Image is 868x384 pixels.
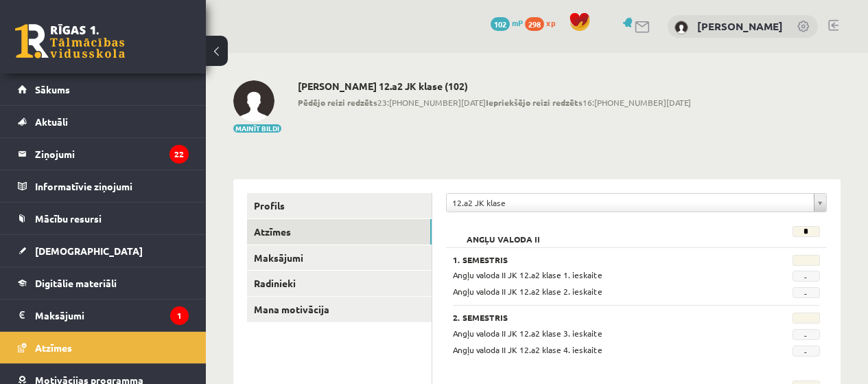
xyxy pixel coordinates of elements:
a: Atzīmes [247,219,432,245]
legend: Ziņojumi [35,138,189,170]
span: - [793,346,820,357]
span: 298 [525,17,544,31]
b: Iepriekšējo reizi redzēts [486,97,583,108]
img: Viktorija Uškāne [233,80,274,122]
a: Aktuāli [18,106,189,137]
img: Viktorija Uškāne [675,21,688,34]
a: Sākums [18,74,189,105]
span: 23:[PHONE_NUMBER][DATE] 16:[PHONE_NUMBER][DATE] [298,96,691,109]
legend: Informatīvie ziņojumi [35,170,189,202]
h3: 1. Semestris [453,255,755,264]
a: Informatīvie ziņojumi [18,170,189,202]
span: - [793,271,820,282]
a: Digitālie materiāli [18,267,189,299]
span: Angļu valoda II JK 12.a2 klase 1. ieskaite [453,269,602,280]
b: Pēdējo reizi redzēts [298,97,377,108]
h2: [PERSON_NAME] 12.a2 JK klase (102) [298,80,691,92]
span: [DEMOGRAPHIC_DATA] [35,245,143,257]
span: Angļu valoda II JK 12.a2 klase 4. ieskaite [453,344,602,355]
span: Sākums [35,83,70,95]
a: Mana motivācija [247,297,432,322]
span: mP [512,17,523,28]
span: Aktuāli [35,115,68,128]
a: 12.a2 JK klase [447,194,826,212]
a: [DEMOGRAPHIC_DATA] [18,235,189,267]
span: - [793,287,820,298]
span: Atzīmes [35,341,72,354]
span: 102 [491,17,510,31]
h2: Angļu valoda II [453,226,554,240]
span: - [793,329,820,340]
button: Mainīt bildi [233,124,281,133]
span: xp [546,17,555,28]
i: 1 [170,306,189,325]
span: Angļu valoda II JK 12.a2 klase 3. ieskaite [453,328,602,339]
a: Mācību resursi [18,203,189,234]
a: Atzīmes [18,332,189,363]
span: 12.a2 JK klase [452,194,808,212]
span: Digitālie materiāli [35,277,117,289]
h3: 2. Semestris [453,313,755,322]
i: 22 [169,145,189,163]
a: Ziņojumi22 [18,138,189,170]
a: Maksājumi1 [18,300,189,331]
span: Mācību resursi [35,212,102,225]
a: Profils [247,193,432,218]
a: 298 xp [525,17,562,28]
a: 102 mP [491,17,523,28]
legend: Maksājumi [35,300,189,331]
a: Rīgas 1. Tālmācības vidusskola [15,24,125,58]
span: Angļu valoda II JK 12.a2 klase 2. ieskaite [453,286,602,297]
a: Maksājumi [247,245,432,271]
a: Radinieki [247,271,432,296]
a: [PERSON_NAME] [697,19,783,33]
